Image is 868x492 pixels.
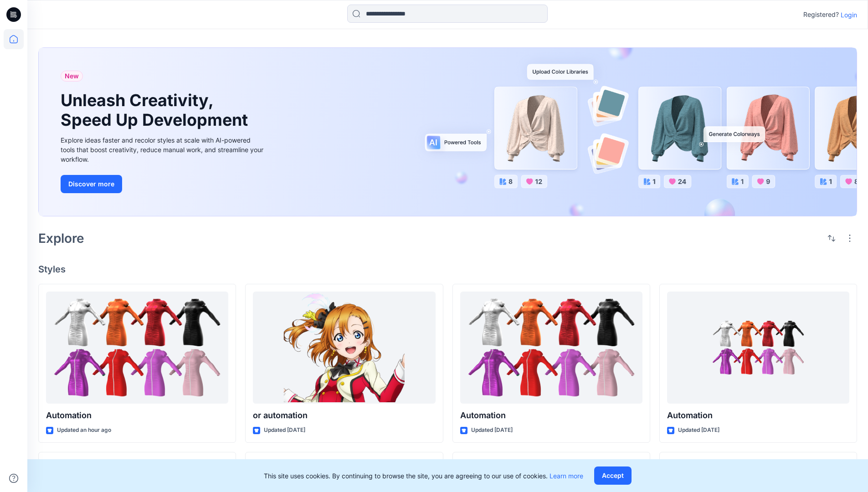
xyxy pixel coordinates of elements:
[61,135,266,164] div: Explore ideas faster and recolor styles at scale with AI-powered tools that boost creativity, red...
[460,292,642,404] a: Automation
[264,425,305,435] p: Updated [DATE]
[253,409,435,422] p: or automation
[460,409,642,422] p: Automation
[550,472,583,480] a: Learn more
[678,425,719,435] p: Updated [DATE]
[841,10,857,20] p: Login
[61,91,252,130] h1: Unleash Creativity, Speed Up Development
[61,175,122,193] button: Discover more
[667,292,849,404] a: Automation
[667,409,849,422] p: Automation
[471,425,513,435] p: Updated [DATE]
[38,231,84,246] h2: Explore
[594,466,632,485] button: Accept
[46,409,228,422] p: Automation
[46,292,228,404] a: Automation
[38,264,857,275] h4: Styles
[803,9,839,20] p: Registered?
[264,471,583,481] p: This site uses cookies. By continuing to browse the site, you are agreeing to our use of cookies.
[253,292,435,404] a: or automation
[57,425,111,435] p: Updated an hour ago
[61,175,266,193] a: Discover more
[65,71,79,82] span: New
